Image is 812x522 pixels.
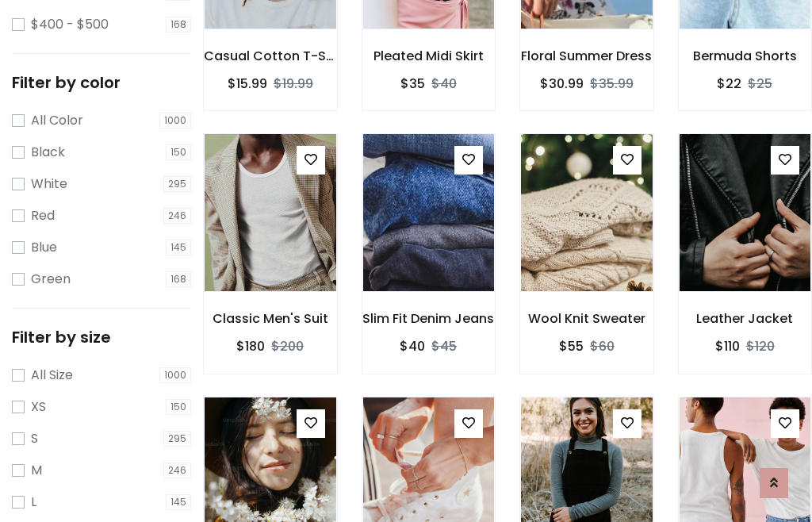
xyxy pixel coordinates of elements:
[271,337,304,355] del: $200
[540,76,584,91] h6: $30.99
[520,311,653,326] h6: Wool Knit Sweater
[166,240,191,255] span: 145
[362,48,496,63] h6: Pleated Midi Skirt
[31,143,65,162] label: Black
[679,311,812,326] h6: Leather Jacket
[163,176,191,192] span: 295
[163,463,191,478] span: 246
[31,175,67,194] label: White
[590,337,615,355] del: $60
[362,311,496,326] h6: Slim Fit Denim Jeans
[717,76,741,91] h6: $22
[204,48,337,63] h6: Casual Cotton T-Shirt
[679,48,812,63] h6: Bermuda Shorts
[163,208,191,224] span: 246
[31,366,73,385] label: All Size
[746,337,775,355] del: $120
[748,75,772,93] del: $25
[431,337,457,355] del: $45
[31,15,109,34] label: $400 - $500
[159,367,191,383] span: 1000
[31,270,71,289] label: Green
[431,75,457,93] del: $40
[400,76,425,91] h6: $35
[31,429,38,448] label: S
[159,113,191,129] span: 1000
[274,75,313,93] del: $19.99
[163,431,191,447] span: 295
[166,494,191,510] span: 145
[715,339,740,354] h6: $110
[590,75,634,93] del: $35.99
[166,271,191,287] span: 168
[559,339,584,354] h6: $55
[236,339,265,354] h6: $180
[31,493,36,512] label: L
[520,48,653,63] h6: Floral Summer Dress
[166,144,191,160] span: 150
[12,328,191,347] h5: Filter by size
[31,206,55,225] label: Red
[31,111,83,130] label: All Color
[400,339,425,354] h6: $40
[166,17,191,33] span: 168
[12,73,191,92] h5: Filter by color
[31,238,57,257] label: Blue
[166,399,191,415] span: 150
[31,461,42,480] label: M
[228,76,267,91] h6: $15.99
[31,397,46,416] label: XS
[204,311,337,326] h6: Classic Men's Suit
